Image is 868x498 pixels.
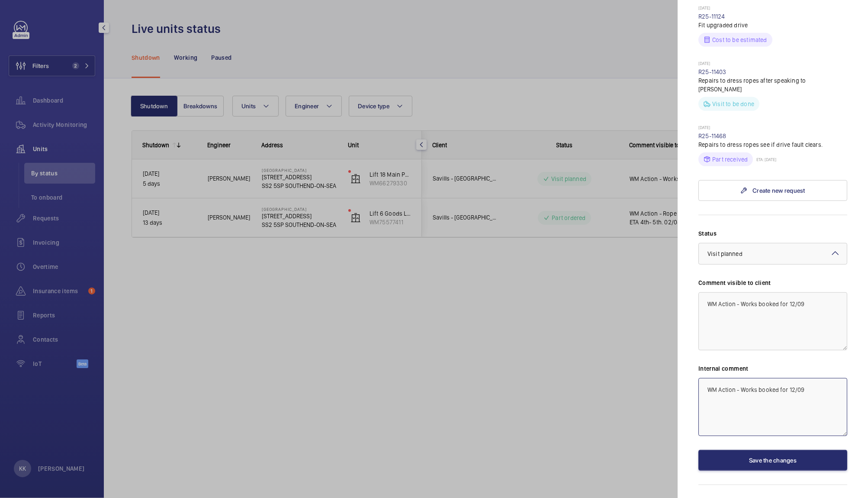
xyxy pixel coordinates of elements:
[698,450,847,471] button: Save the changes
[698,140,847,149] p: Repairs to dress ropes see if drive fault clears.
[753,157,776,162] p: ETA: [DATE]
[712,100,754,108] p: Visit to be done
[698,133,727,139] a: R25-11468
[698,21,847,29] p: Fit upgraded drive
[712,155,748,164] p: Part received
[698,364,847,373] label: Internal comment
[698,5,847,12] p: [DATE]
[707,250,743,257] span: Visit planned
[698,125,847,132] p: [DATE]
[698,76,847,94] p: Repairs to dress ropes after speaking to [PERSON_NAME]
[698,13,725,20] a: R25-11124
[712,36,767,44] p: Cost to be estimated
[698,61,847,68] p: [DATE]
[698,229,847,238] label: Status
[698,278,847,287] label: Comment visible to client
[698,180,847,201] a: Create new request
[698,68,727,75] a: R25-11403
